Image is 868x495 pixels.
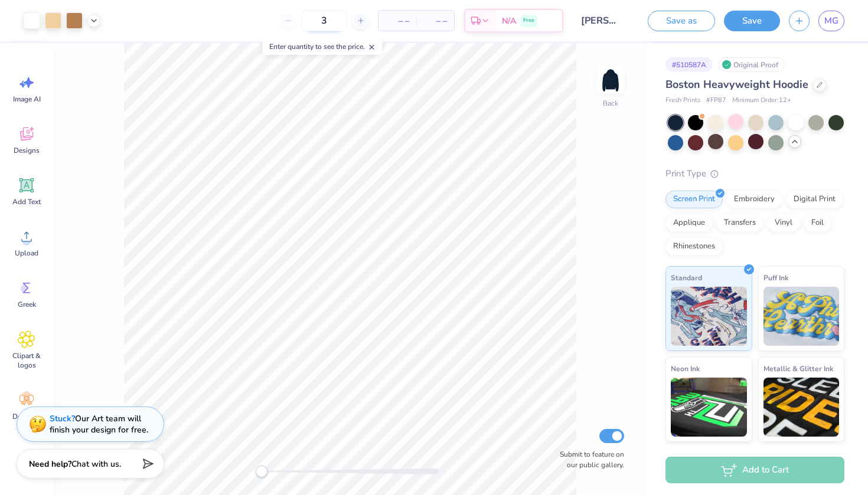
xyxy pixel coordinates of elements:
a: MG [818,11,844,31]
span: N/A [502,15,516,27]
input: – – [301,10,347,31]
span: Clipart & logos [7,351,46,370]
span: Image AI [13,94,41,104]
button: Save as [648,11,715,31]
label: Submit to feature on our public gallery. [553,449,624,470]
div: Transfers [716,214,763,232]
div: Vinyl [767,214,800,232]
span: Minimum Order: 12 + [732,96,791,106]
span: Metallic & Glitter Ink [763,362,833,375]
span: Puff Ink [763,271,788,284]
span: Upload [15,248,38,258]
span: # FP87 [706,96,726,106]
strong: Need help? [29,458,71,470]
div: Foil [804,214,831,232]
span: Decorate [12,412,41,421]
div: Our Art team will finish your design for free. [50,413,148,435]
span: Chat with us. [71,458,121,470]
span: Fresh Prints [665,96,700,106]
div: Applique [665,214,713,232]
div: # 510587A [665,57,713,72]
div: Digital Print [786,191,843,208]
div: Embroidery [726,191,782,208]
strong: Stuck? [50,413,75,424]
span: Boston Heavyweight Hoodie [665,77,808,91]
span: MG [824,14,838,28]
span: – – [423,15,447,27]
span: Greek [18,300,36,309]
span: Add Text [12,197,41,206]
span: Neon Ink [671,362,700,375]
input: Untitled Design [572,9,630,32]
img: Neon Ink [671,378,747,437]
span: Designs [14,146,40,155]
div: Enter quantity to see the price. [263,38,383,55]
div: Screen Print [665,191,723,208]
div: Accessibility label [256,466,267,477]
span: Standard [671,271,702,284]
span: – – [386,15,409,27]
div: Rhinestones [665,238,723,255]
span: Free [523,17,534,25]
img: Metallic & Glitter Ink [763,378,840,437]
button: Save [724,11,780,31]
img: Back [599,68,622,92]
img: Standard [671,287,747,346]
div: Print Type [665,167,844,181]
img: Puff Ink [763,287,840,346]
div: Original Proof [719,57,785,72]
div: Back [603,98,618,109]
